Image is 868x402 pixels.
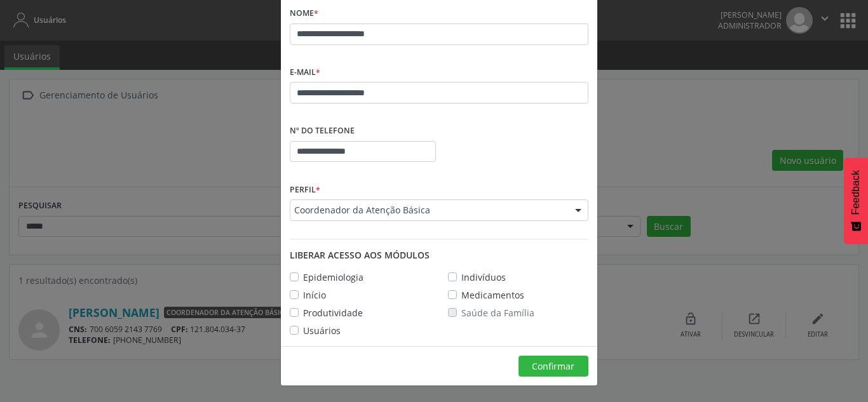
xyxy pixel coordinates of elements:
[303,271,363,284] label: Epidemiologia
[290,248,588,262] div: Liberar acesso aos módulos
[290,4,318,23] label: Nome
[290,180,320,199] label: Perfil
[461,288,524,302] label: Medicamentos
[461,271,506,284] label: Indivíduos
[303,288,326,302] label: Início
[290,121,355,141] label: Nº do Telefone
[519,356,588,377] button: Confirmar
[290,63,320,83] label: E-mail
[303,324,341,337] label: Usuários
[461,306,534,319] label: Saúde da Família
[532,360,574,372] span: Confirmar
[294,204,562,217] span: Coordenador da Atenção Básica
[850,170,862,215] span: Feedback
[303,306,363,319] label: Produtividade
[844,157,868,244] button: Feedback - Mostrar pesquisa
